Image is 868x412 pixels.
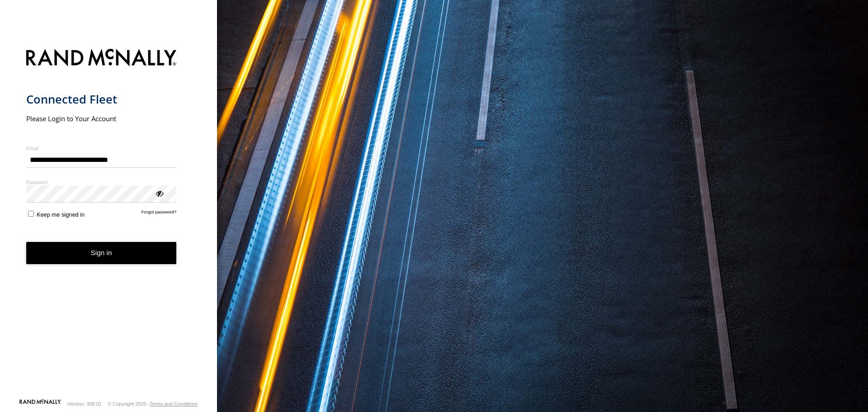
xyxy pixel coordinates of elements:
h2: Please Login to Your Account [26,114,177,123]
label: Email [26,145,177,152]
input: Keep me signed in [28,211,34,217]
div: © Copyright 2025 - [108,401,198,407]
a: Visit our Website [19,399,61,408]
div: Version: 308.01 [67,401,102,407]
a: Terms and Conditions [150,401,198,407]
label: Password [26,179,177,185]
a: Forgot password? [142,209,177,218]
span: Keep me signed in [37,211,85,218]
div: ViewPassword [155,189,164,198]
img: Rand McNally [26,47,177,70]
form: main [26,43,191,398]
h1: Connected Fleet [26,92,177,107]
button: Sign in [26,242,177,264]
